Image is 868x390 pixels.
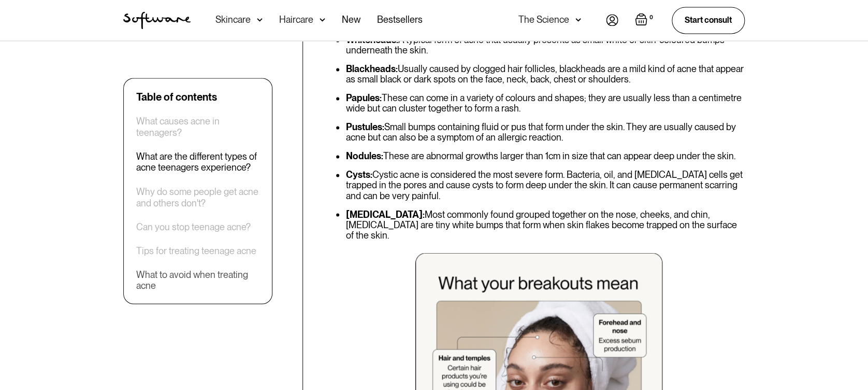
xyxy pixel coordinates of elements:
img: arrow down [320,15,325,25]
a: What causes acne in teenagers? [136,116,259,138]
a: Can you stop teenage acne? [136,221,251,232]
div: The Science [518,15,569,25]
strong: Papules: [345,92,381,103]
div: 0 [647,13,655,22]
strong: Nodules: [345,150,383,161]
a: Why do some people get acne and others don't? [136,186,259,208]
div: Table of contents [136,91,217,103]
a: Open empty cart [635,13,655,27]
div: Haircare [279,15,313,25]
img: arrow down [575,15,581,25]
li: Cystic acne is considered the most severe form. Bacteria, oil, and [MEDICAL_DATA] cells get trapp... [345,170,745,201]
a: Start consult [672,7,745,33]
a: home [123,11,191,29]
li: These can come in a variety of colours and shapes; they are usually less than a centimetre wide b... [345,93,745,114]
li: Small bumps containing fluid or pus that form under the skin. They are usually caused by acne but... [345,122,745,143]
a: What to avoid when treating acne [136,269,259,291]
strong: Pustules: [345,121,384,132]
div: Skincare [215,15,251,25]
a: What are the different types of acne teenagers experience? [136,151,259,173]
li: A typical form of acne that usually presents as small white or skin-coloured bumps underneath the... [345,35,745,55]
img: arrow down [257,15,263,25]
strong: Blackheads: [345,63,397,74]
strong: [MEDICAL_DATA]: [345,208,424,219]
li: Usually caused by clogged hair follicles, blackheads are a mild kind of acne that appear as small... [345,64,745,85]
li: These are abnormal growths larger than 1cm in size that can appear deep under the skin. [345,151,745,161]
strong: Cysts: [345,169,372,180]
a: Tips for treating teenage acne [136,245,256,256]
li: Most commonly found grouped together on the nose, cheeks, and chin, [MEDICAL_DATA] are tiny white... [345,209,745,240]
img: Software Logo [123,11,191,29]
